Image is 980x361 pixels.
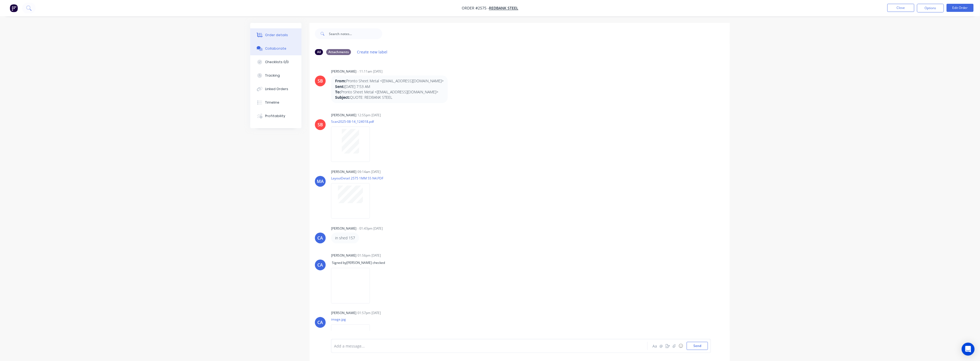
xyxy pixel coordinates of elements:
strong: Subject: [335,95,350,100]
strong: Sent: [335,84,345,89]
button: Tracking [250,69,301,82]
div: Checklists 0/0 [265,60,289,64]
span: Signed by [PERSON_NAME] checked [331,260,386,265]
div: Open Intercom Messenger [962,343,975,356]
div: Timeline [265,100,280,105]
button: Linked Orders [250,82,301,96]
div: [PERSON_NAME] [331,253,356,258]
p: LayoutDetail 2575 1MM SS N4.PDF [331,176,383,180]
div: Attachments [326,49,351,55]
button: Options [917,4,944,12]
button: @ [658,343,665,349]
div: CA [318,235,323,241]
p: image.jpg [331,317,375,322]
div: Tracking [265,73,280,78]
div: Collaborate [265,46,287,51]
strong: To: [335,89,341,94]
button: Order details [250,28,301,42]
p: Scan2025-08-14_124018.pdf [331,119,375,124]
div: [PERSON_NAME] [331,311,356,315]
div: [PERSON_NAME] [331,226,356,231]
div: 01:56pm [DATE] [357,253,381,258]
div: - 11:11am [DATE] [357,69,383,74]
button: Send [687,342,708,350]
button: Timeline [250,96,301,109]
div: 12:55pm [DATE] [357,113,381,118]
div: CA [318,262,323,268]
div: MA [317,178,324,185]
button: Edit Order [947,4,974,12]
input: Search notes... [329,28,382,39]
button: Collaborate [250,42,301,55]
div: All [315,49,323,55]
button: ☺ [677,343,684,349]
div: Profitability [265,114,286,118]
div: [PERSON_NAME] [331,69,356,74]
div: SB [318,121,323,128]
div: SB [318,78,323,84]
div: [PERSON_NAME] [331,113,356,118]
p: in shed 157 [335,235,355,241]
button: Create new label [354,48,390,56]
button: Profitability [250,109,301,123]
div: 01:57pm [DATE] [357,311,381,315]
span: Order #2575 - [462,6,489,11]
button: Checklists 0/0 [250,55,301,69]
div: [PERSON_NAME] [331,169,356,174]
div: Linked Orders [265,87,289,91]
div: - 01:43pm [DATE] [357,226,383,231]
div: 09:14am [DATE] [357,169,381,174]
button: Aa [652,343,658,349]
button: Close [887,4,914,12]
div: Order details [265,33,288,38]
div: CA [318,319,323,326]
a: Redbank Steel [489,6,518,11]
p: Pronto Sheet Metal <[EMAIL_ADDRESS][DOMAIN_NAME]> [DATE] 7:53 AM Pronto Sheet Metal <[EMAIL_ADDRE... [335,78,444,100]
img: Factory [10,4,18,12]
strong: From: [335,78,346,83]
